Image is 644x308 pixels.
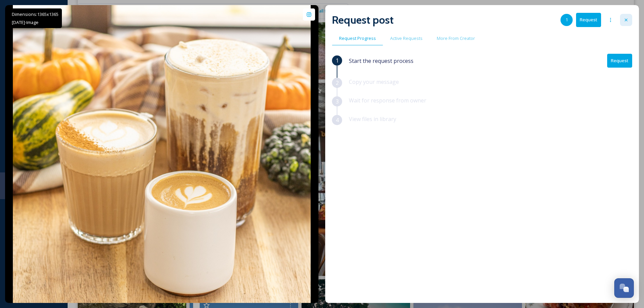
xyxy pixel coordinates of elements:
h2: Request post [332,12,393,28]
span: Active Requests [390,35,423,42]
span: More From Creator [437,35,475,42]
span: 4 [336,116,339,124]
button: Request [576,13,601,27]
button: Open Chat [614,278,634,298]
span: Wait for response from owner [349,97,426,104]
button: Request [607,54,632,68]
span: View files in library [349,115,396,123]
span: 3 [336,97,339,105]
span: 2 [336,79,339,87]
span: Copy your message [349,78,399,86]
span: 1 [566,17,568,23]
span: Request Progress [339,35,376,42]
span: 1 [336,56,339,65]
span: Start the request process [349,57,413,65]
